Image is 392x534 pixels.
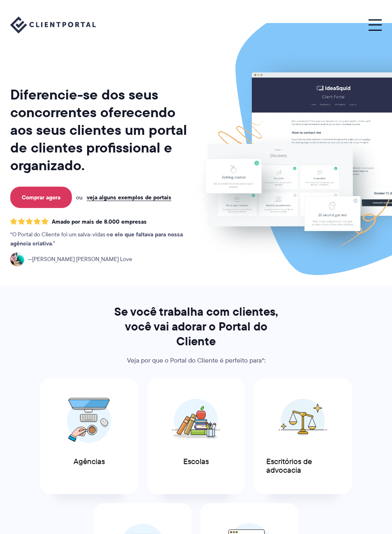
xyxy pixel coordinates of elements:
font: O Portal do Cliente foi um salva-vidas e [12,230,110,238]
a: Agências [40,378,138,494]
a: Escritórios de advocacia [254,378,352,494]
font: Comprar agora [22,193,60,202]
a: Escolas [147,378,245,494]
a: Comprar agora [10,187,72,208]
font: Agências [74,456,105,467]
font: Escritórios de advocacia [266,456,312,476]
font: Se você trabalha com clientes, você vai adorar o Portal do Cliente [114,303,278,350]
font: Diferencie-se dos seus concorrentes oferecendo aos seus clientes um portal de clientes profission... [10,84,187,176]
font: ou [76,193,83,201]
font: . [52,239,53,247]
font: Veja por que o Portal do Cliente é perfeito para*: [127,356,265,365]
font: Escolas [183,456,209,467]
font: [PERSON_NAME] [PERSON_NAME] Love [32,255,132,263]
font: Amado por mais de 8.000 empresas [52,217,147,226]
a: veja alguns exemplos de portais [87,194,171,201]
font: veja alguns exemplos de portais [87,193,171,202]
font: o elo que faltava para nossa agência criativa [10,230,183,248]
